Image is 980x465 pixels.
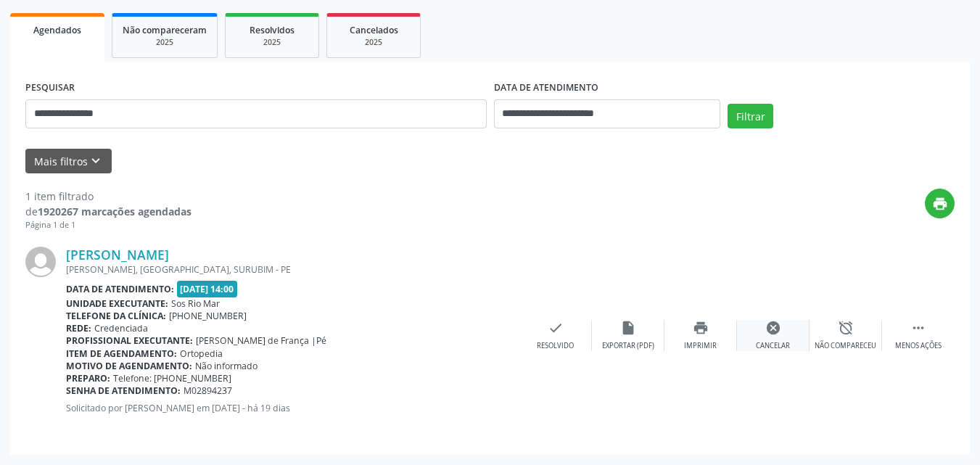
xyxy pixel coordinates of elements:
div: 2025 [337,37,410,48]
div: [PERSON_NAME], [GEOGRAPHIC_DATA], SURUBIM - PE [66,263,519,276]
label: DATA DE ATENDIMENTO [494,77,598,99]
i: cancel [765,320,781,336]
span: Credenciada [94,322,148,334]
span: Não compareceram [123,24,207,36]
div: Página 1 de 1 [25,219,192,231]
div: de [25,204,192,219]
span: Cancelados [350,24,398,36]
button: print [925,189,955,218]
div: 2025 [123,37,207,48]
span: [DATE] 14:00 [177,281,238,297]
b: Senha de atendimento: [66,384,181,397]
i: keyboard_arrow_down [88,153,104,169]
button: Filtrar [728,104,773,128]
div: Imprimir [684,341,717,351]
i: check [548,320,564,336]
span: Não informado [195,360,258,372]
span: [PHONE_NUMBER] [169,310,247,322]
b: Telefone da clínica: [66,310,166,322]
img: img [25,247,56,277]
i:  [910,320,926,336]
div: Não compareceu [815,341,876,351]
b: Item de agendamento: [66,347,177,360]
i: print [693,320,709,336]
span: Telefone: [PHONE_NUMBER] [113,372,231,384]
b: Unidade executante: [66,297,168,310]
span: Sos Rio Mar [171,297,220,310]
strong: 1920267 marcações agendadas [38,205,192,218]
b: Rede: [66,322,91,334]
div: Cancelar [756,341,790,351]
b: Data de atendimento: [66,283,174,295]
b: Profissional executante: [66,334,193,347]
i: print [932,196,948,212]
p: Solicitado por [PERSON_NAME] em [DATE] - há 19 dias [66,402,519,414]
b: Motivo de agendamento: [66,360,192,372]
div: Exportar (PDF) [602,341,654,351]
span: Ortopedia [180,347,223,360]
b: Preparo: [66,372,110,384]
button: Mais filtroskeyboard_arrow_down [25,149,112,174]
span: Agendados [33,24,81,36]
label: PESQUISAR [25,77,75,99]
i: alarm_off [838,320,854,336]
a: [PERSON_NAME] [66,247,169,263]
div: 1 item filtrado [25,189,192,204]
span: Resolvidos [250,24,295,36]
span: M02894237 [184,384,232,397]
span: [PERSON_NAME] de França |Pé [196,334,326,347]
div: 2025 [236,37,308,48]
div: Resolvido [537,341,574,351]
i: insert_drive_file [620,320,636,336]
div: Menos ações [895,341,942,351]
